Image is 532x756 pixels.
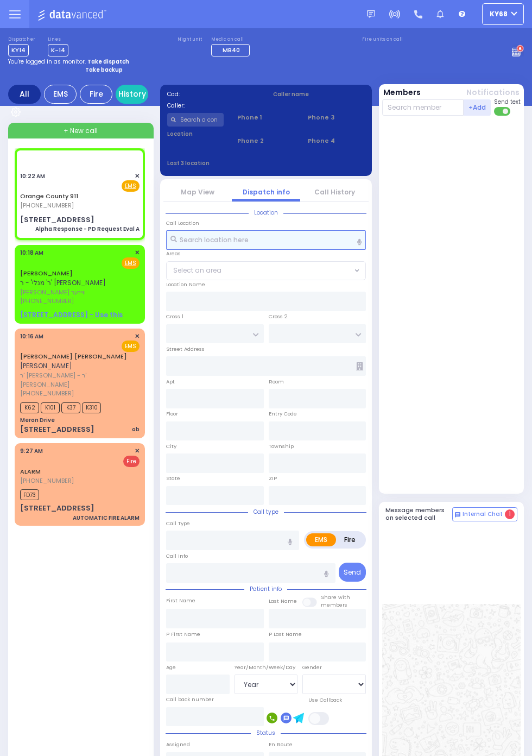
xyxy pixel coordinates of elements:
[244,585,287,593] span: Patient info
[8,36,35,43] label: Dispatcher
[251,729,281,737] span: Status
[356,362,363,370] span: Other building occupants
[125,259,136,267] u: EMS
[20,215,94,225] div: [STREET_ADDRESS]
[248,508,284,516] span: Call type
[166,281,205,288] label: Location Name
[20,192,78,200] a: Orange County 911
[82,402,101,413] span: K310
[8,85,41,104] div: All
[466,87,520,98] button: Notifications
[269,475,277,482] label: ZIP
[166,345,205,353] label: Street Address
[339,563,366,582] button: Send
[116,85,148,104] a: History
[20,416,55,424] div: Meron Drive
[20,476,74,485] span: [PHONE_NUMBER]
[490,9,508,19] span: ky68
[166,378,175,386] label: Apt
[464,99,491,116] button: +Add
[20,503,94,514] div: [STREET_ADDRESS]
[321,594,350,601] small: Share with
[41,402,60,413] span: K101
[135,172,140,181] span: ✕
[20,297,74,305] span: [PHONE_NUMBER]
[173,266,221,275] span: Select an area
[166,597,195,604] label: First Name
[494,106,511,117] label: Turn off text
[20,489,39,500] span: FD73
[494,98,521,106] span: Send text
[166,520,190,527] label: Call Type
[269,313,288,320] label: Cross 2
[235,664,298,671] div: Year/Month/Week/Day
[166,631,200,638] label: P First Name
[125,182,136,190] u: EMS
[385,507,453,521] h5: Message members on selected call
[166,696,214,703] label: Call back number
[181,187,214,197] a: Map View
[321,601,347,608] span: members
[20,332,43,341] span: 10:16 AM
[20,402,39,413] span: K62
[20,310,123,319] u: [STREET_ADDRESS] - Use this
[20,352,127,361] a: [PERSON_NAME] [PERSON_NAME]
[166,552,188,560] label: Call Info
[249,209,283,217] span: Location
[37,8,110,21] img: Logo
[269,597,297,605] label: Last Name
[166,313,183,320] label: Cross 1
[135,332,140,341] span: ✕
[335,533,364,546] label: Fire
[452,507,517,521] button: Internal Chat 1
[20,389,74,398] span: [PHONE_NUMBER]
[167,130,224,138] label: Location
[269,631,302,638] label: P Last Name
[211,36,253,43] label: Medic on call
[166,443,176,450] label: City
[166,664,176,671] label: Age
[455,512,460,518] img: comment-alt.png
[167,90,259,98] label: Cad:
[308,696,342,704] label: Use Callback
[8,44,29,56] span: KY14
[20,269,73,278] a: [PERSON_NAME]
[269,741,293,748] label: En Route
[308,113,365,122] span: Phone 3
[20,467,41,476] a: ALARM
[269,410,297,418] label: Entry Code
[362,36,403,43] label: Fire units on call
[122,341,140,352] span: EMS
[135,248,140,257] span: ✕
[166,230,366,250] input: Search location here
[20,249,43,257] span: 10:18 AM
[80,85,112,104] div: Fire
[132,425,140,433] div: ob
[482,3,524,25] button: ky68
[314,187,355,197] a: Call History
[273,90,365,98] label: Caller name
[20,288,136,297] span: [PERSON_NAME] ווייזער
[61,402,80,413] span: K37
[20,201,74,210] span: [PHONE_NUMBER]
[505,509,515,519] span: 1
[24,153,108,169] span: Assign communicator with county
[306,533,336,546] label: EMS
[166,250,181,257] label: Areas
[166,410,178,418] label: Floor
[135,446,140,456] span: ✕
[269,378,284,386] label: Room
[48,36,68,43] label: Lines
[383,87,421,98] button: Members
[382,99,464,116] input: Search member
[237,113,294,122] span: Phone 1
[167,113,224,127] input: Search a contact
[367,10,375,18] img: message.svg
[123,456,140,467] span: Fire
[166,475,180,482] label: State
[20,447,43,455] span: 9:27 AM
[243,187,290,197] a: Dispatch info
[302,664,322,671] label: Gender
[167,159,267,167] label: Last 3 location
[20,424,94,435] div: [STREET_ADDRESS]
